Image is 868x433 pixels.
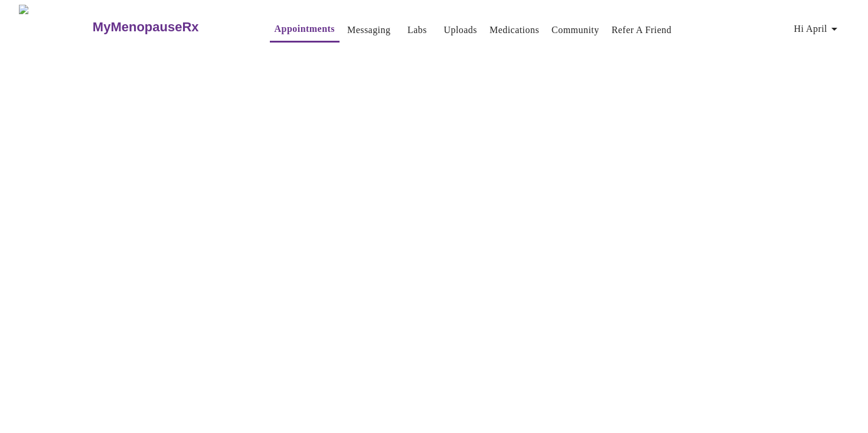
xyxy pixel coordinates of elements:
[275,21,335,37] a: Appointments
[91,6,246,48] a: MyMenopauseRx
[93,19,199,35] h3: MyMenopauseRx
[794,21,841,37] span: Hi April
[547,18,604,42] button: Community
[485,18,544,42] button: Medications
[443,22,477,38] a: Uploads
[19,5,91,49] img: MyMenopauseRx Logo
[490,22,539,38] a: Medications
[789,17,846,41] button: Hi April
[552,22,599,38] a: Community
[439,18,482,42] button: Uploads
[398,18,436,42] button: Labs
[270,17,340,43] button: Appointments
[347,22,390,38] a: Messaging
[342,18,395,42] button: Messaging
[407,22,427,38] a: Labs
[612,22,672,38] a: Refer a Friend
[607,18,677,42] button: Refer a Friend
